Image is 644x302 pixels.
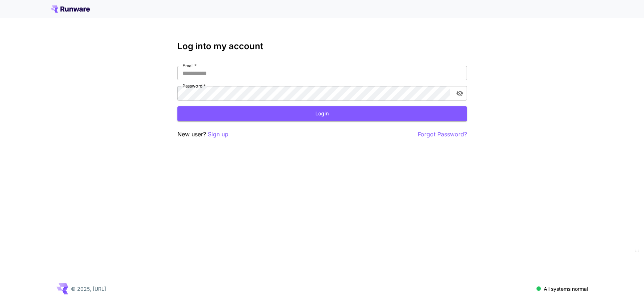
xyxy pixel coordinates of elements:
button: Login [177,106,467,121]
button: Sign up [208,130,228,139]
p: All systems normal [544,285,588,293]
label: Email [182,63,197,69]
h3: Log into my account [177,41,467,51]
button: toggle password visibility [453,87,466,100]
p: © 2025, [URL] [71,285,106,293]
p: New user? [177,130,228,139]
label: Password [182,83,206,89]
button: Forgot Password? [418,130,467,139]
